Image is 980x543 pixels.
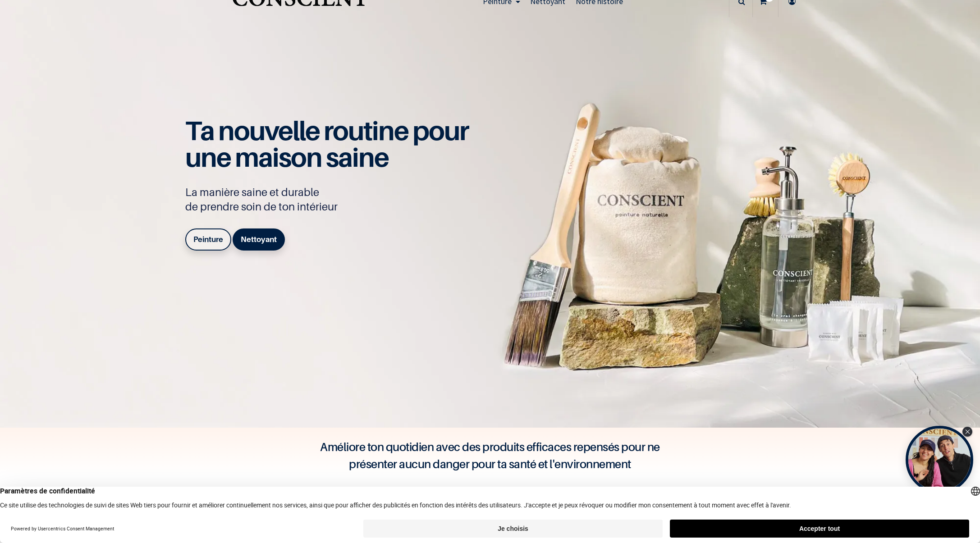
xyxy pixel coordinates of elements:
[185,114,468,173] span: Ta nouvelle routine pour une maison saine
[185,228,231,250] a: Peinture
[185,185,478,214] p: La manière saine et durable de prendre soin de ton intérieur
[906,426,973,493] div: Tolstoy bubble widget
[193,235,223,244] b: Peinture
[906,426,973,493] div: Open Tolstoy widget
[310,438,670,473] h4: Améliore ton quotidien avec des produits efficaces repensés pour ne présenter aucun danger pour t...
[962,427,972,437] div: Close Tolstoy widget
[934,485,976,527] iframe: Tidio Chat
[233,228,285,250] a: Nettoyant
[241,235,277,244] b: Nettoyant
[906,426,973,493] div: Open Tolstoy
